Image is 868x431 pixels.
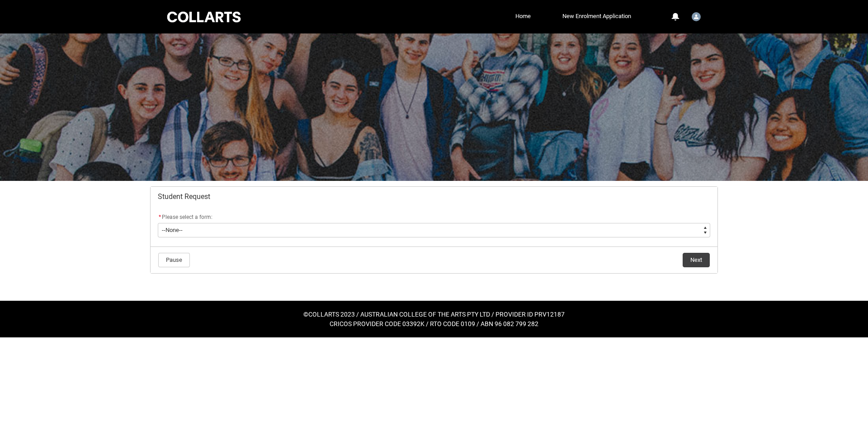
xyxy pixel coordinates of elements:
abbr: required [159,214,161,220]
img: Student.cjackso.20252337 [692,12,701,21]
span: Student Request [158,192,210,201]
a: Home [513,9,533,23]
span: Please select a form: [162,214,212,220]
article: Redu_Student_Request flow [150,186,718,274]
button: User Profile Student.cjackso.20252337 [689,9,703,23]
button: Next [683,253,710,267]
button: Pause [158,253,190,267]
a: New Enrolment Application [560,9,633,23]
